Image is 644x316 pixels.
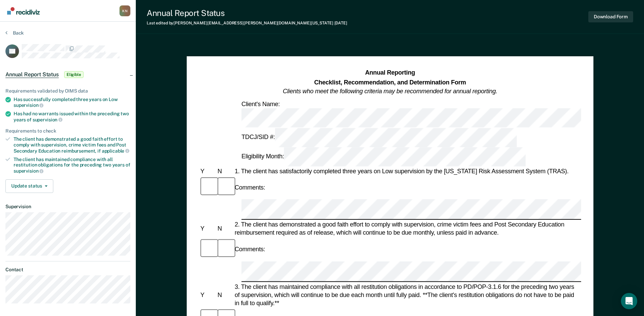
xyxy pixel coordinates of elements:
[14,102,43,108] span: supervision
[14,168,43,174] span: supervision
[147,8,347,18] div: Annual Report Status
[365,70,415,76] strong: Annual Reporting
[33,117,62,122] span: supervision
[5,128,130,134] div: Requirements to check
[119,5,130,16] div: K N
[233,183,266,192] div: Comments:
[5,204,130,210] dt: Supervision
[14,97,130,108] div: Has successfully completed three years on Low
[102,148,129,154] span: applicable
[314,79,466,85] strong: Checklist, Recommendation, and Determination Form
[240,128,518,147] div: TDCJ/SID #:
[5,179,53,193] button: Update status
[199,291,216,299] div: Y
[334,21,347,25] span: [DATE]
[5,267,130,273] dt: Contact
[199,167,216,175] div: Y
[7,7,40,15] img: Recidiviz
[64,71,84,78] span: Eligible
[216,291,233,299] div: N
[119,5,130,16] button: Profile dropdown button
[216,225,233,233] div: N
[216,167,233,175] div: N
[283,88,497,95] em: Clients who meet the following criteria may be recommended for annual reporting.
[233,167,581,175] div: 1. The client has satisfactorily completed three years on Low supervision by the [US_STATE] Risk ...
[233,282,581,307] div: 3. The client has maintained compliance with all restitution obligations in accordance to PD/POP-...
[5,30,24,36] button: Back
[14,136,130,154] div: The client has demonstrated a good faith effort to comply with supervision, crime victim fees and...
[233,221,581,237] div: 2. The client has demonstrated a good faith effort to comply with supervision, crime victim fees ...
[147,21,347,25] div: Last edited by [PERSON_NAME][EMAIL_ADDRESS][PERSON_NAME][DOMAIN_NAME][US_STATE]
[621,293,637,309] div: Open Intercom Messenger
[5,88,130,94] div: Requirements validated by OIMS data
[240,147,527,166] div: Eligibility Month:
[199,225,216,233] div: Y
[14,157,130,174] div: The client has maintained compliance with all restitution obligations for the preceding two years of
[233,245,266,253] div: Comments:
[588,11,633,22] button: Download Form
[14,111,130,122] div: Has had no warrants issued within the preceding two years of
[5,71,59,78] span: Annual Report Status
